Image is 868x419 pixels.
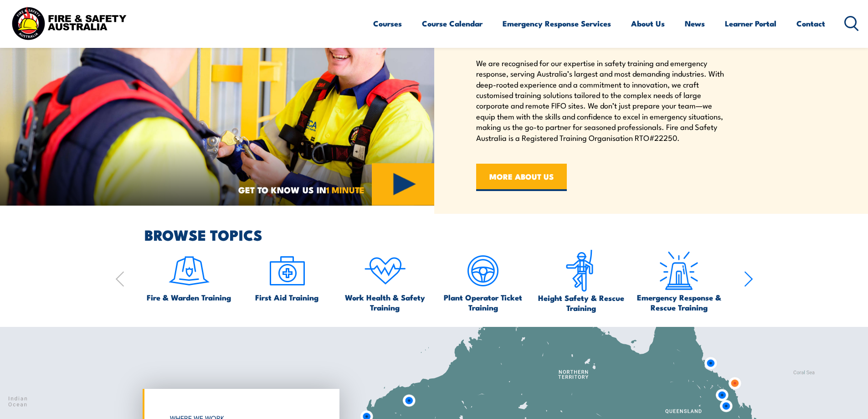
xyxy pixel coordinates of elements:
strong: 1 MINUTE [326,183,365,196]
span: Height Safety & Rescue Training [536,293,626,313]
a: Emergency Response Services [503,11,611,36]
span: Work Health & Safety Training [340,292,430,312]
img: icon-2 [266,249,308,292]
h2: BROWSE TOPICS [144,228,753,241]
img: icon-1 [168,249,211,292]
a: Course Calendar [422,11,483,36]
a: Emergency Response & Rescue Training [634,249,724,312]
a: Height Safety & Rescue Training [536,249,626,313]
a: Work Health & Safety Training [340,249,430,312]
a: Fire & Warden Training [147,249,231,302]
a: About Us [631,11,665,36]
img: Emergency Response Icon [657,249,700,292]
a: First Aid Training [255,249,318,302]
span: Emergency Response & Rescue Training [634,292,724,312]
a: News [685,11,705,36]
span: GET TO KNOW US IN [238,186,365,194]
a: Plant Operator Ticket Training [438,249,528,312]
p: We are recognised for our expertise in safety training and emergency response, serving Australia’... [476,57,726,143]
a: MORE ABOUT US [476,164,567,191]
img: icon-5 [462,249,504,292]
img: icon-6 [560,249,602,293]
a: Contact [796,11,825,36]
span: Fire & Warden Training [147,292,231,302]
a: Courses [373,11,402,36]
span: First Aid Training [255,292,318,302]
a: Learner Portal [725,11,776,36]
span: Plant Operator Ticket Training [438,292,528,312]
img: icon-4 [364,249,406,292]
